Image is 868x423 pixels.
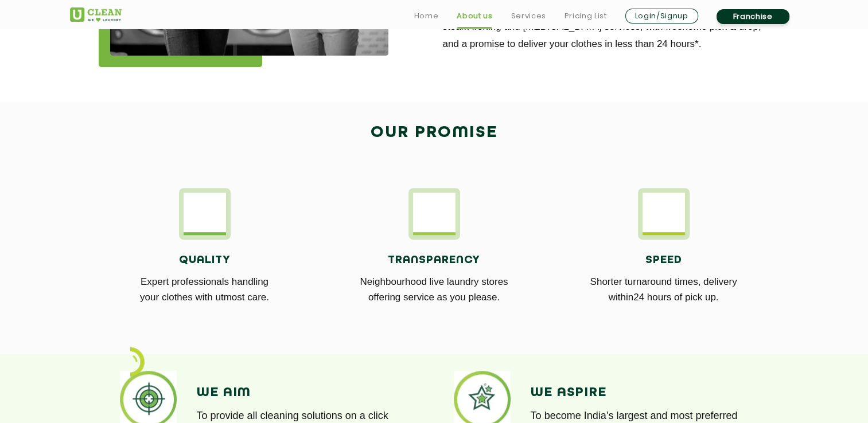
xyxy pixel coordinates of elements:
h4: We Aim [197,385,417,400]
p: Expert professionals handling your clothes with utmost care. [99,274,311,305]
img: promise_icon_2_11zon.webp [413,193,456,232]
h2: Our Promise [70,119,799,147]
a: About us [457,9,492,23]
h4: Transparency [328,254,540,267]
a: Franchise [717,9,789,24]
a: Login/Signup [625,9,698,23]
h4: Quality [99,254,311,267]
p: Neighbourhood live laundry stores offering service as you please. [328,274,540,305]
a: Pricing List [565,9,607,23]
p: Shorter turnaround times, delivery within24 hours of pick up. [558,274,770,305]
h4: We Aspire [531,385,751,400]
img: UClean Laundry and Dry Cleaning [70,7,122,22]
a: Services [511,9,546,23]
h4: Speed [558,254,770,267]
img: promise_icon_3_11zon.webp [643,193,685,232]
a: Home [414,9,439,23]
img: Laundry [184,193,226,232]
img: icon_2.png [130,347,145,377]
